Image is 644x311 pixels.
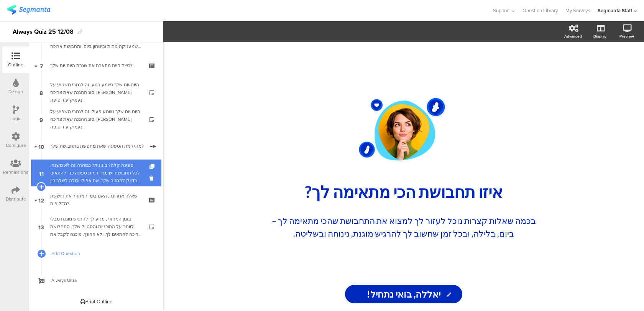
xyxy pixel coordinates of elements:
[269,214,538,240] p: בכמה שאלות קצרות נוכל לעזור לך למצוא את התחבושת שהכי מתאימה לך – ביום, בלילה, ובכל זמן שחשוב לך ל...
[493,7,510,14] span: Support
[38,222,44,231] span: 13
[50,161,142,184] div: ספיגה קלה? בינונית? גבוהה? זה לא משנה. לכל תחבושת יש מגוון רמות ספיגה כדי להתאים בדיוק למחזור שלך...
[6,196,26,202] div: Distribute
[8,88,23,95] div: Design
[39,169,44,177] span: 11
[39,35,43,43] span: 6
[31,267,161,294] a: Always Ultra
[262,182,545,202] p: איזו תחבושת הכי מתאימה לך?
[7,5,50,15] img: segmanta logo
[51,250,149,257] span: Add Question
[345,285,463,303] input: Start
[31,213,161,240] a: 13 בזמן המחזור, מגיע לך להרגיש מוגנת מבלי לוותר על התוכניות והסטייל שלך. התחבושת צריכה להתאים לך,...
[31,133,161,160] a: 10 מהי רמת הספיגה שאת מחפשת בתחבושת שלך?
[149,174,156,182] i: Delete
[50,192,142,207] div: שאלה אחרונה, האם בימי המחזור את חוששת מדליפות?
[50,62,142,69] div: כיצד היית מתארת את שגרת היום-יום שלך?
[598,7,632,14] div: Segmanta Staff
[39,88,43,97] span: 8
[6,142,26,149] div: Configure
[50,108,142,131] div: היום-יום שלך נשמע פעיל וזה לגמרי משפיע על סוג ההגנה שאת צריכה. בואי נעמיק עוד טיפה.
[51,276,149,284] span: Always Ultra
[31,52,161,79] a: 7 כיצד היית מתארת את שגרת היום-יום שלך?
[38,142,44,150] span: 10
[50,142,144,150] div: מהי רמת הספיגה שאת מחפשת בתחבושת שלך?
[149,164,156,169] i: Duplicate
[10,115,21,122] div: Logic
[593,33,606,39] div: Display
[31,79,161,106] a: 8 היום-יום שלך נשמע רגוע וזה לגמרי משפיע על סוג ההגנה שאת צריכה. [PERSON_NAME] נעמיק עוד טיפה.
[39,115,43,123] span: 9
[80,298,112,305] div: Print Outline
[564,33,582,39] div: Advanced
[50,215,142,238] div: בזמן המחזור, מגיע לך להרגיש מוגנת מבלי לוותר על התוכניות והסטייל שלך. התחבושת צריכה להתאים לך, ול...
[31,106,161,133] a: 9 היום-יום שלך נשמע פעיל וזה לגמרי משפיע על סוג ההגנה שאת צריכה. [PERSON_NAME] נעמיק עוד טיפה.
[31,160,161,186] a: 11 ספיגה קלה? בינונית? גבוהה? זה לא משנה. לכל תחבושת יש מגוון רמות ספיגה כדי להתאים בדיוק למחזור ...
[31,186,161,213] a: 12 שאלה אחרונה, האם בימי המחזור את חוששת מדליפות?
[3,169,28,176] div: Permissions
[619,33,634,39] div: Preview
[8,61,23,68] div: Outline
[40,61,43,70] span: 7
[13,26,74,38] div: Always Quiz 25 12/08
[38,196,44,204] span: 12
[50,81,142,104] div: היום-יום שלך נשמע רגוע וזה לגמרי משפיע על סוג ההגנה שאת צריכה. בואי נעמיק עוד טיפה.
